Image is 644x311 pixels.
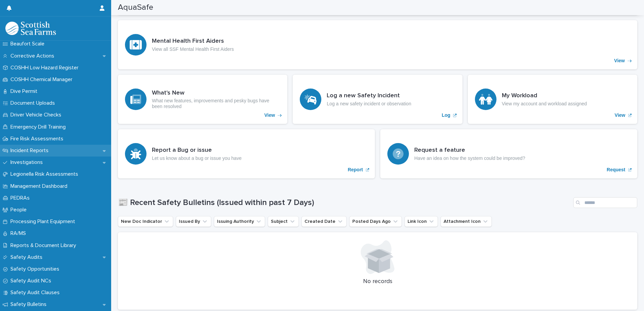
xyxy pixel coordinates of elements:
[8,218,80,225] p: Processing Plant Equipment
[8,230,31,237] p: RA/MS
[8,195,35,201] p: PEDRAs
[8,301,52,308] p: Safety Bulletins
[8,100,60,106] p: Document Uploads
[176,216,211,227] button: Issued By
[380,129,637,178] a: Request
[152,98,280,109] p: What new features, improvements and pesky bugs have been resolved
[118,3,153,12] h2: AquaSafe
[8,124,71,130] p: Emergency Drill Training
[8,159,48,166] p: Investigations
[502,101,587,107] p: View my account and workload assigned
[8,183,73,189] p: Management Dashboard
[607,167,625,173] p: Request
[8,112,67,118] p: Driver Vehicle Checks
[442,112,451,118] p: Log
[118,216,173,227] button: New Doc Indicator
[468,75,637,124] a: View
[8,88,43,95] p: Dive Permit
[8,136,69,142] p: Fire Risk Assessments
[8,41,50,47] p: Beaufort Scale
[152,147,241,154] h3: Report a Bug or issue
[8,254,48,261] p: Safety Audits
[301,216,347,227] button: Created Date
[348,167,363,173] p: Report
[8,76,78,83] p: COSHH Chemical Manager
[8,289,65,296] p: Safety Audit Clauses
[8,65,84,71] p: COSHH Low Hazard Register
[8,242,82,249] p: Reports & Document Library
[126,278,629,285] p: No records
[152,90,280,97] h3: What's New
[118,75,287,124] a: View
[615,112,625,118] p: View
[327,92,411,100] h3: Log a new Safety Incident
[8,207,32,213] p: People
[8,53,60,59] p: Corrective Actions
[118,129,375,178] a: Report
[264,112,275,118] p: View
[349,216,402,227] button: Posted Days Ago
[405,216,438,227] button: Link Icon
[8,171,84,177] p: Legionella Risk Assessments
[268,216,299,227] button: Subject
[414,155,525,161] p: Have an idea on how the system could be improved?
[293,75,462,124] a: Log
[8,147,54,154] p: Incident Reports
[573,197,637,208] input: Search
[614,58,625,64] p: View
[152,155,241,161] p: Let us know about a bug or issue you have
[502,92,587,100] h3: My Workload
[8,278,57,284] p: Safety Audit NCs
[8,266,65,272] p: Safety Opportunities
[441,216,492,227] button: Attachment Icon
[5,22,56,35] img: bPIBxiqnSb2ggTQWdOVV
[414,147,525,154] h3: Request a feature
[327,101,411,107] p: Log a new safety incident or observation
[118,20,637,69] a: View
[214,216,265,227] button: Issuing Authority
[118,198,571,208] h1: 📰 Recent Safety Bulletins (Issued within past 7 Days)
[152,46,234,52] p: View all SSF Mental Health First Aiders
[152,38,234,45] h3: Mental Health First Aiders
